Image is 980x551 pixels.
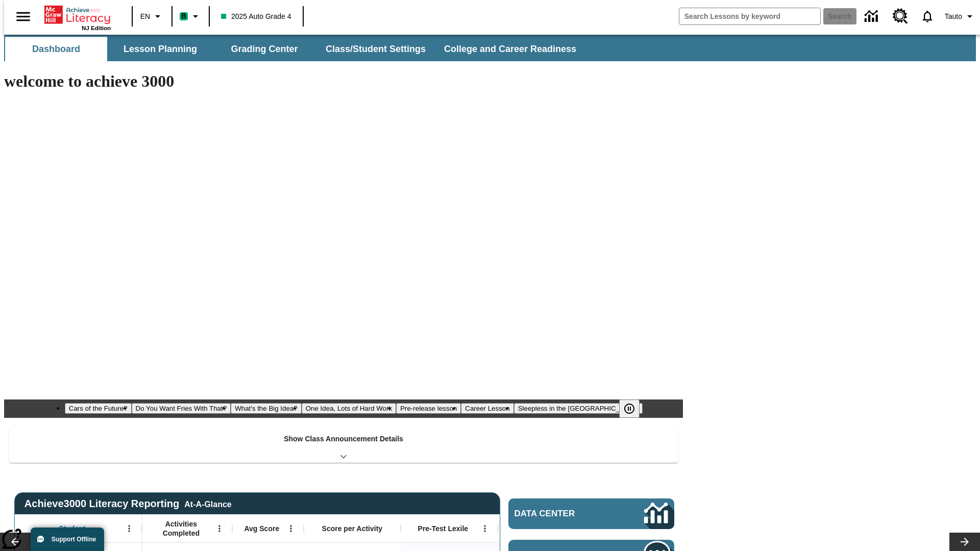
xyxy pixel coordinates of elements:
button: Open Menu [283,521,299,536]
span: Tauto [945,11,962,22]
button: Boost Class color is mint green. Change class color [176,7,206,26]
button: Pause [619,399,640,418]
span: EN [140,11,150,22]
span: Pre-Test Lexile [418,524,469,533]
a: Data Center [508,498,674,529]
a: Data Center [859,3,887,31]
span: Achieve3000 Literacy Reporting [24,498,232,510]
button: Slide 5 Pre-release lesson [396,403,461,414]
h1: welcome to achieve 3000 [4,72,683,91]
span: NJ Edition [82,25,111,31]
span: Activities Completed [148,519,215,538]
a: Home [44,5,111,25]
span: Support Offline [52,536,96,543]
span: Data Center [514,509,610,519]
button: Slide 2 Do You Want Fries With That? [132,403,231,414]
button: Profile/Settings [941,7,980,26]
span: 2025 Auto Grade 4 [221,11,291,22]
button: Class/Student Settings [317,37,434,61]
button: Lesson carousel, Next [949,533,980,551]
div: Home [44,4,111,31]
a: Notifications [914,3,941,30]
a: Resource Center, Will open in new tab [887,3,914,30]
button: Slide 1 Cars of the Future? [65,403,132,414]
button: Dashboard [5,37,107,61]
button: Language: EN, Select a language [136,7,168,26]
button: Lesson Planning [109,37,211,61]
button: Support Offline [31,528,104,551]
button: Grading Center [213,37,315,61]
div: Pause [619,399,650,418]
span: B [181,10,186,22]
button: Slide 3 What's the Big Idea? [231,403,302,414]
button: Open Menu [121,521,137,536]
div: At-A-Glance [184,498,231,509]
button: Slide 4 One Idea, Lots of Hard Work [302,403,396,414]
button: Open Menu [477,521,493,536]
span: Score per Activity [322,524,383,533]
span: Student [59,524,85,533]
button: Open Menu [212,521,227,536]
button: Slide 7 Sleepless in the Animal Kingdom [514,403,643,414]
div: SubNavbar [4,35,976,61]
div: Show Class Announcement Details [9,428,678,463]
button: Open side menu [8,2,38,32]
p: Show Class Announcement Details [284,434,403,444]
button: College and Career Readiness [436,37,584,61]
div: SubNavbar [4,37,585,61]
input: search field [679,8,820,24]
span: Avg Score [244,524,279,533]
button: Slide 6 Career Lesson [461,403,513,414]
